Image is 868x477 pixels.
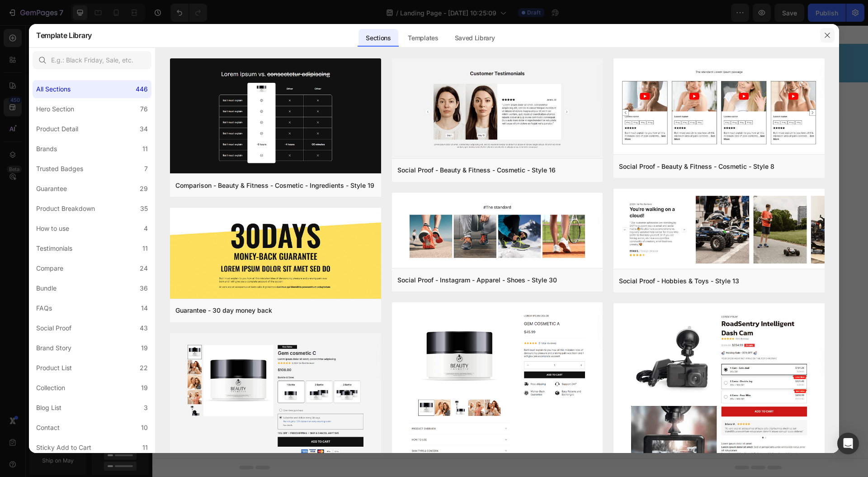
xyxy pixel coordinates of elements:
[398,90,453,100] div: Add blank section
[330,101,379,110] span: from URL or image
[448,29,502,47] div: Saved Library
[36,223,69,234] div: How to use
[36,163,83,174] div: Trusted Badges
[36,283,57,294] div: Bundle
[458,36,471,48] p: Hour
[140,363,148,373] div: 22
[140,263,148,274] div: 24
[141,303,148,314] div: 14
[140,283,148,294] div: 36
[260,90,315,100] div: Choose templates
[359,29,398,47] div: Sections
[170,58,381,175] img: c19.png
[392,58,603,160] img: sp16.png
[175,305,272,316] div: Guarantee - 30 day money back
[87,24,354,38] h2: Rich Text Editor. Editing area: main
[336,70,379,80] span: Add section
[141,343,148,353] div: 19
[256,101,318,110] span: inspired by CRO experts
[136,84,148,95] div: 446
[142,143,148,154] div: 11
[36,303,52,314] div: FAQs
[142,442,148,453] div: 11
[36,323,71,334] div: Social Proof
[397,275,557,286] div: Social Proof - Instagram - Apparel - Shoes - Style 30
[619,276,739,286] div: Social Proof - Hobbies & Toys - Style 13
[36,183,67,194] div: Guarantee
[140,203,148,214] div: 35
[140,124,148,134] div: 34
[36,84,71,95] div: All Sections
[141,422,148,433] div: 10
[36,442,91,453] div: Sticky Add to Cart
[144,223,148,234] div: 4
[142,243,148,254] div: 11
[512,36,533,48] p: Second
[397,165,556,176] div: Social Proof - Beauty & Fitness - Cosmetic - Style 16
[140,323,148,334] div: 43
[36,422,60,433] div: Contact
[36,343,71,353] div: Brand Story
[36,402,61,413] div: Blog List
[482,36,501,48] p: Minute
[36,104,74,114] div: Hero Section
[140,183,148,194] div: 29
[331,90,379,100] div: Generate layout
[401,29,445,47] div: Templates
[392,193,603,270] img: sp30.png
[36,203,95,214] div: Product Breakdown
[36,143,57,154] div: Brands
[391,101,458,110] span: then drag & drop elements
[88,25,354,37] p: FLASH VENTA - COMPRA 1 = 1 GRATIS
[482,26,501,36] div: 26
[36,382,65,393] div: Collection
[613,58,825,156] img: sp8.png
[36,243,72,254] div: Testimonials
[170,208,381,301] img: g30.png
[458,26,471,36] div: 13
[144,163,148,174] div: 7
[140,104,148,114] div: 76
[36,124,78,134] div: Product Detail
[619,161,774,172] div: Social Proof - Beauty & Fitness - Cosmetic - Style 8
[36,263,63,274] div: Compare
[613,189,825,271] img: sp13.png
[33,51,151,69] input: E.g.: Black Friday, Sale, etc.
[175,180,374,191] div: Comparison - Beauty & Fitness - Cosmetic - Ingredients - Style 19
[144,402,148,413] div: 3
[36,363,72,373] div: Product List
[512,26,533,36] div: 07
[141,382,148,393] div: 19
[36,24,92,47] h2: Template Library
[837,433,859,454] div: Open Intercom Messenger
